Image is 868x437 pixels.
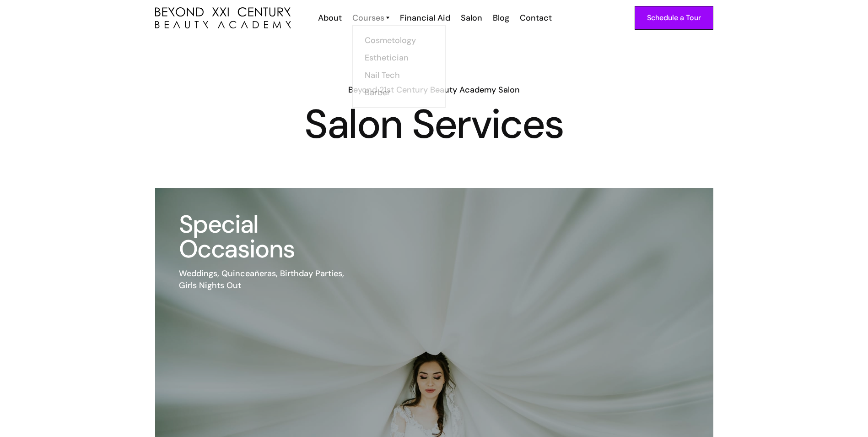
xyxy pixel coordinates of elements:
div: Schedule a Tour [647,12,701,24]
a: home [155,7,291,29]
div: Courses [352,12,384,24]
h1: Salon Services [155,108,713,141]
a: Courses [352,12,389,24]
a: Cosmetology [365,32,433,49]
img: beyond 21st century beauty academy logo [155,7,291,29]
a: Esthetician [365,49,433,66]
a: Barber [365,84,433,101]
a: Nail Tech [365,66,433,84]
div: Contact [520,12,552,24]
nav: Courses [352,24,446,106]
div: Financial Aid [400,12,450,24]
a: Financial Aid [394,12,455,24]
a: About [312,12,346,24]
a: Contact [514,12,556,24]
h3: Special Occasions [179,212,357,262]
div: Weddings, Quinceañeras, Birthday Parties, Girls Nights Out [179,268,357,291]
div: Blog [493,12,509,24]
a: Salon [455,12,487,24]
h6: Beyond 21st Century Beauty Academy Salon [155,84,713,96]
a: Blog [487,12,514,24]
div: About [318,12,342,24]
div: Salon [461,12,482,24]
a: Schedule a Tour [635,6,713,30]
